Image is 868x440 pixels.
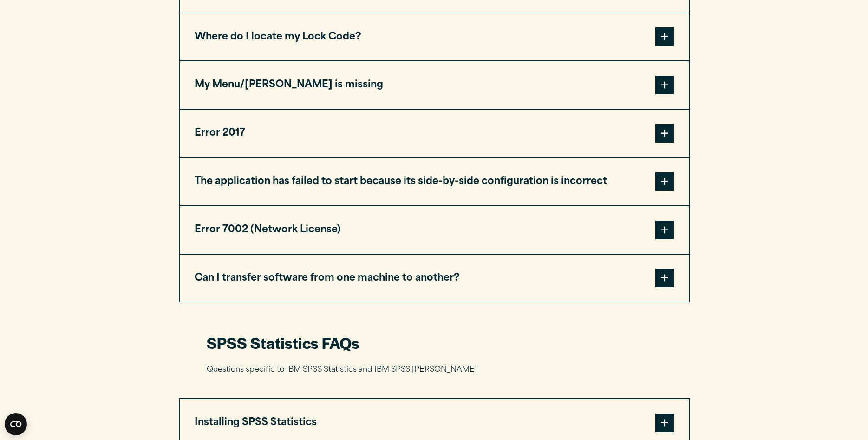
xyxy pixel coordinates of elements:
p: Questions specific to IBM SPSS Statistics and IBM SPSS [PERSON_NAME] [207,363,662,377]
button: Where do I locate my Lock Code? [180,13,689,61]
button: Error 7002 (Network License) [180,206,689,254]
button: The application has failed to start because its side-by-side configuration is incorrect [180,158,689,205]
button: Error 2017 [180,110,689,157]
h2: SPSS Statistics FAQs [207,332,662,353]
button: My Menu/[PERSON_NAME] is missing [180,61,689,109]
button: Open CMP widget [5,413,27,435]
button: Can I transfer software from one machine to another? [180,255,689,302]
